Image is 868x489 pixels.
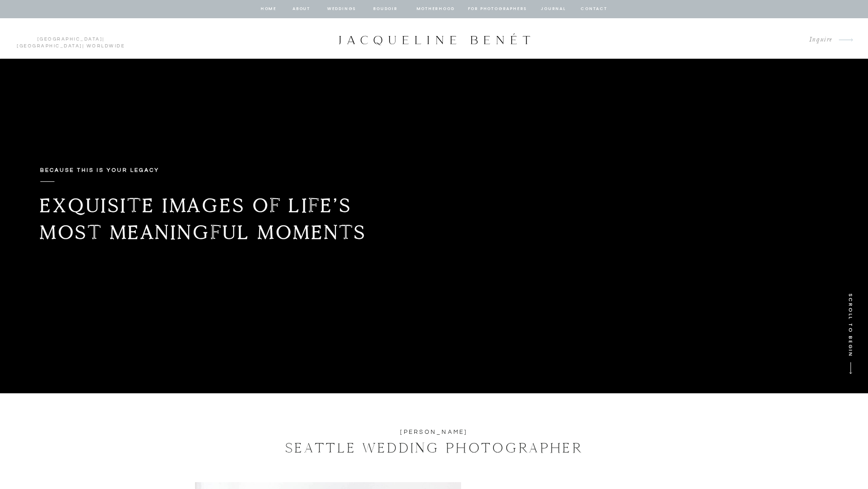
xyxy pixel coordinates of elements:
a: contact [580,5,609,13]
a: Motherhood [416,5,454,13]
b: Exquisite images of life’s most meaningful moments [40,193,367,244]
a: [GEOGRAPHIC_DATA] [17,44,82,48]
b: Because this is your legacy [40,167,159,173]
a: about [292,5,311,13]
p: | | Worldwide [13,36,129,41]
a: Inquire [802,34,832,46]
a: for photographers [468,5,527,13]
a: [GEOGRAPHIC_DATA] [37,37,103,41]
h2: [PERSON_NAME] [347,427,521,437]
p: SCROLL TO BEGIN [844,293,855,371]
a: journal [539,5,568,13]
h1: SEATTLE WEDDING PHOTOGRAPHER [257,437,612,458]
a: BOUDOIR [373,5,399,13]
a: home [260,5,277,13]
a: Weddings [326,5,357,13]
